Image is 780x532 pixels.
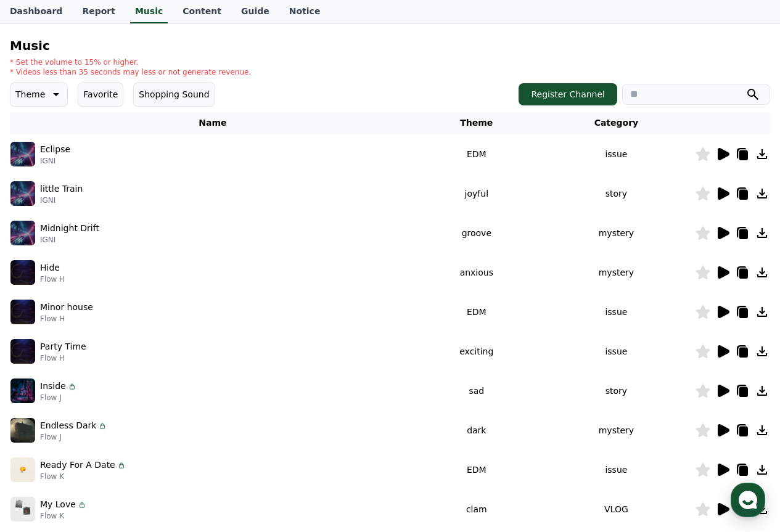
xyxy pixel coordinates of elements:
td: mystery [538,411,695,450]
p: IGNI [40,156,70,166]
a: Home [4,391,81,422]
button: Shopping Sound [133,82,215,107]
p: Eclipse [40,143,70,156]
img: music [10,339,35,364]
p: Minor house [40,301,93,314]
span: Settings [183,409,213,419]
p: IGNI [40,195,83,205]
p: little Train [40,182,83,195]
img: music [10,418,35,443]
a: Messages [81,391,159,422]
img: music [10,260,35,285]
p: Midnight Drift [40,222,99,235]
img: music [10,142,35,166]
p: * Set the volume to 15% or higher. [10,57,251,67]
img: music [10,379,35,403]
td: groove [416,213,538,253]
td: exciting [416,332,538,371]
span: Home [31,409,53,419]
td: dark [416,411,538,450]
td: issue [538,292,695,332]
p: My Love [40,498,76,511]
td: mystery [538,213,695,253]
p: * Videos less than 35 seconds may less or not generate revenue. [10,67,251,77]
a: Settings [159,391,237,422]
img: music [10,300,35,324]
h4: Music [10,39,770,52]
td: issue [538,450,695,489]
img: music [10,497,35,522]
p: Hide [40,261,60,274]
td: anxious [416,253,538,292]
img: music [10,221,35,245]
td: joyful [416,174,538,213]
button: Favorite [78,82,123,107]
td: clam [416,489,538,529]
td: sad [416,371,538,411]
td: issue [538,134,695,174]
p: Flow K [40,511,87,521]
p: Theme [15,86,45,103]
p: Flow J [40,432,107,442]
p: Inside [40,380,66,393]
p: Ready For A Date [40,459,115,472]
p: Party Time [40,340,86,353]
p: Flow J [40,393,77,403]
button: Theme [10,82,68,107]
td: mystery [538,253,695,292]
img: music [10,457,35,482]
button: Register Channel [519,83,617,105]
p: Flow K [40,472,126,481]
td: issue [538,332,695,371]
td: EDM [416,292,538,332]
p: Flow H [40,353,86,363]
th: Theme [416,112,538,134]
td: EDM [416,450,538,489]
p: Endless Dark [40,419,96,432]
p: IGNI [40,235,99,245]
p: Flow H [40,274,65,284]
th: Name [10,112,416,134]
span: Messages [102,410,139,420]
img: music [10,181,35,206]
td: EDM [416,134,538,174]
th: Category [538,112,695,134]
td: story [538,174,695,213]
p: Flow H [40,314,93,324]
td: story [538,371,695,411]
td: VLOG [538,489,695,529]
